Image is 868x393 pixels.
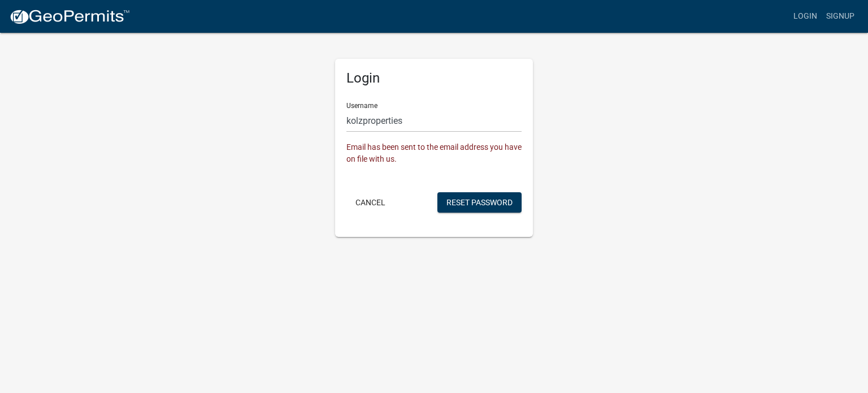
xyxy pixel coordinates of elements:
[346,141,522,165] div: Email has been sent to the email address you have on file with us.
[346,70,522,87] h5: Login
[346,192,394,213] button: Cancel
[822,6,859,27] a: Signup
[789,6,822,27] a: Login
[437,192,522,213] button: Reset Password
